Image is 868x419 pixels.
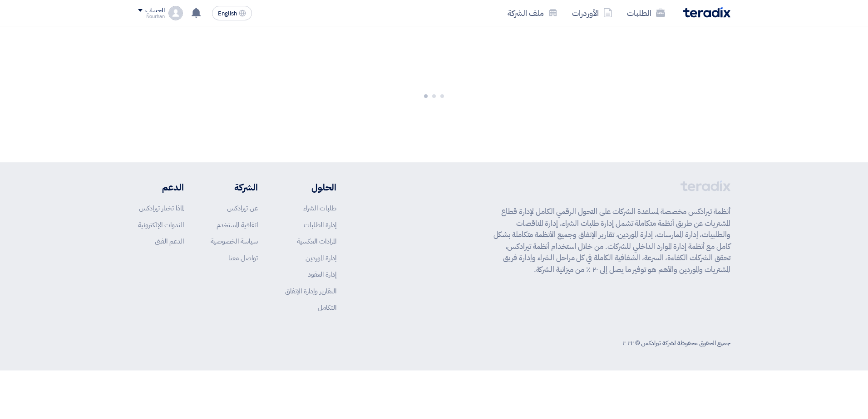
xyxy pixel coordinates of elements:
[318,302,336,312] a: التكامل
[308,269,336,279] a: إدارة العقود
[138,220,184,230] a: الندوات الإلكترونية
[138,14,165,19] div: Nourhan
[228,253,258,263] a: تواصل معنا
[306,253,336,263] a: إدارة الموردين
[500,2,565,24] a: ملف الشركة
[622,338,730,348] div: جميع الحقوق محفوظة لشركة تيرادكس © ٢٠٢٢
[139,203,184,213] a: لماذا تختار تيرادكس
[168,6,183,20] img: profile_test.png
[304,220,336,230] a: إدارة الطلبات
[138,180,184,194] li: الدعم
[145,7,165,15] div: الحساب
[211,236,258,246] a: سياسة الخصوصية
[285,180,336,194] li: الحلول
[297,236,336,246] a: المزادات العكسية
[218,10,237,17] span: English
[217,220,258,230] a: اتفاقية المستخدم
[212,6,252,20] button: English
[303,203,336,213] a: طلبات الشراء
[683,7,730,18] img: Teradix logo
[620,2,672,24] a: الطلبات
[227,203,258,213] a: عن تيرادكس
[565,2,620,24] a: الأوردرات
[211,180,258,194] li: الشركة
[493,206,730,275] p: أنظمة تيرادكس مخصصة لمساعدة الشركات على التحول الرقمي الكامل لإدارة قطاع المشتريات عن طريق أنظمة ...
[155,236,184,246] a: الدعم الفني
[285,286,336,296] a: التقارير وإدارة الإنفاق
